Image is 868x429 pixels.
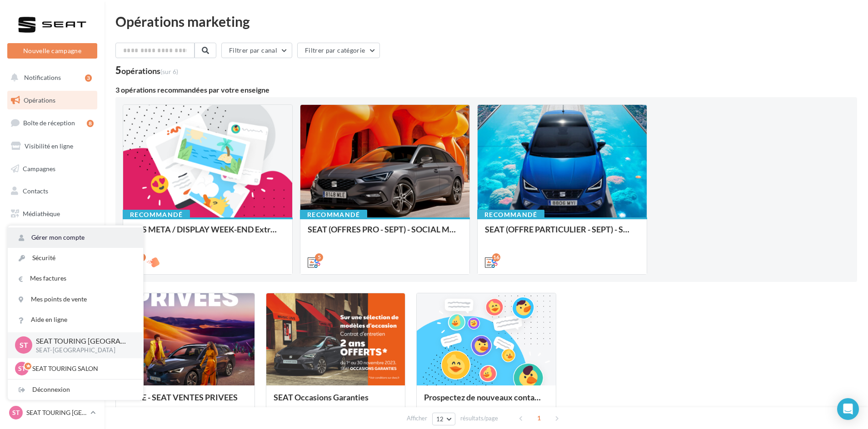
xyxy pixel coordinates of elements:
[8,289,143,310] a: Mes points de vente
[274,393,398,411] div: SEAT Occasions Garanties
[36,336,129,346] p: SEAT TOURING [GEOGRAPHIC_DATA]
[5,249,99,276] a: PLV et print personnalisable
[5,113,99,133] a: Boîte de réception8
[5,182,99,201] a: Contacts
[123,393,247,411] div: SOME - SEAT VENTES PRIVEES
[23,187,48,195] span: Contacts
[5,159,99,178] a: Campagnes
[315,253,323,261] div: 5
[123,210,190,220] div: Recommandé
[87,120,94,127] div: 8
[18,364,25,373] span: ST
[26,408,87,417] p: SEAT TOURING [GEOGRAPHIC_DATA]
[485,225,639,243] div: SEAT (OFFRE PARTICULIER - SEPT) - SOCIAL MEDIA
[25,142,73,150] span: Visibilité en ligne
[436,415,444,423] span: 12
[5,137,99,156] a: Visibilité en ligne
[8,268,143,289] a: Mes factures
[20,340,28,350] span: ST
[7,43,97,59] button: Nouvelle campagne
[5,204,99,223] a: Médiathèque
[12,408,20,417] span: ST
[8,227,143,248] a: Gérer mon compte
[121,67,178,75] div: opérations
[23,119,75,127] span: Boîte de réception
[221,43,292,58] button: Filtrer par canal
[432,413,455,425] button: 12
[85,74,92,82] div: 3
[308,225,462,243] div: SEAT (OFFRES PRO - SEPT) - SOCIAL MEDIA
[24,96,55,104] span: Opérations
[23,210,60,217] span: Médiathèque
[407,414,427,423] span: Afficher
[7,404,97,421] a: ST SEAT TOURING [GEOGRAPHIC_DATA]
[532,411,546,425] span: 1
[115,15,857,28] div: Opérations marketing
[424,393,548,411] div: Prospectez de nouveaux contacts
[24,74,61,81] span: Notifications
[460,414,498,423] span: résultats/page
[115,65,178,75] div: 5
[115,86,857,94] div: 3 opérations recommandées par votre enseigne
[160,68,178,75] span: (sur 6)
[36,346,129,355] p: SEAT-[GEOGRAPHIC_DATA]
[5,91,99,110] a: Opérations
[492,253,500,261] div: 16
[8,380,143,400] div: Déconnexion
[837,398,859,420] div: Open Intercom Messenger
[5,68,95,87] button: Notifications 3
[300,210,367,220] div: Recommandé
[32,364,132,373] p: SEAT TOURING SALON
[297,43,380,58] button: Filtrer par catégorie
[5,227,99,246] a: Calendrier
[23,164,55,172] span: Campagnes
[130,225,285,243] div: ADS META / DISPLAY WEEK-END Extraordinaire (JPO) Septembre 2025
[477,210,544,220] div: Recommandé
[5,280,99,306] a: Campagnes DataOnDemand
[8,310,143,330] a: Aide en ligne
[8,248,143,268] a: Sécurité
